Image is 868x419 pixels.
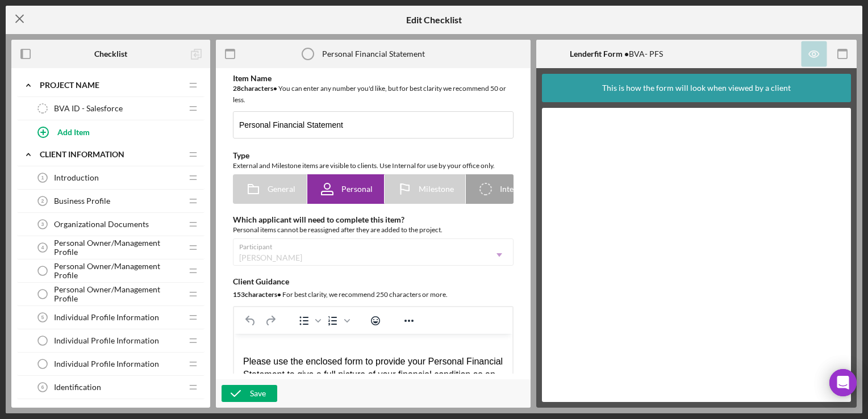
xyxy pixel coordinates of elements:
div: Numbered list [323,313,352,329]
button: Undo [241,313,260,329]
div: Client Guidance [233,277,514,286]
span: Personal Owner/Management Profile [54,238,182,257]
div: For best clarity, we recommend 250 characters or more. [233,289,514,300]
span: Internal [500,185,528,194]
div: Type [233,151,514,160]
span: Identification [54,383,101,392]
span: Individual Profile Information [54,313,159,322]
button: Save [222,385,277,402]
b: Lenderfit Form • [570,49,629,58]
div: Item Name [233,74,514,83]
div: BVA- PFS [570,49,663,58]
h5: Edit Checklist [406,15,462,25]
tspan: 3 [41,221,44,227]
span: Personal [341,185,373,194]
b: 28 character s • [233,84,277,93]
span: BVA ID - Salesforce [54,104,123,113]
b: Checklist [94,49,127,58]
tspan: 4 [41,245,44,250]
button: Reveal or hide additional toolbar items [399,313,419,329]
iframe: Lenderfit form [553,119,841,391]
span: Milestone [419,185,454,194]
tspan: 1 [41,175,44,181]
div: Bullet list [294,313,323,329]
b: 153 character s • [233,290,281,299]
div: Which applicant will need to complete this item? [233,215,514,224]
span: Personal Owner/Management Profile [54,285,182,303]
div: Project Name [40,81,182,90]
div: External and Milestone items are visible to clients. Use Internal for use by your office only. [233,160,514,171]
span: Business Profile [54,196,110,206]
div: You can enter any number you'd like, but for best clarity we recommend 50 or less. [233,83,514,106]
div: Save [250,385,266,402]
span: Organizational Documents [54,220,149,229]
span: Individual Profile Information [54,336,159,345]
tspan: 5 [41,315,44,320]
button: Redo [261,313,280,329]
div: Open Intercom Messenger [829,369,857,396]
tspan: 2 [41,198,44,204]
div: This is how the form will look when viewed by a client [602,74,791,102]
div: Client Information [40,150,182,159]
div: Personal Financial Statement [322,49,425,58]
tspan: 6 [41,384,44,390]
div: Add Item [57,121,90,143]
button: Emojis [366,313,385,329]
span: Personal Owner/Management Profile [54,262,182,280]
span: Individual Profile Information [54,359,159,368]
button: Add Item [28,120,205,143]
span: General [268,185,295,194]
div: Personal items cannot be reassigned after they are added to the project. [233,224,514,236]
span: Introduction [54,173,99,182]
